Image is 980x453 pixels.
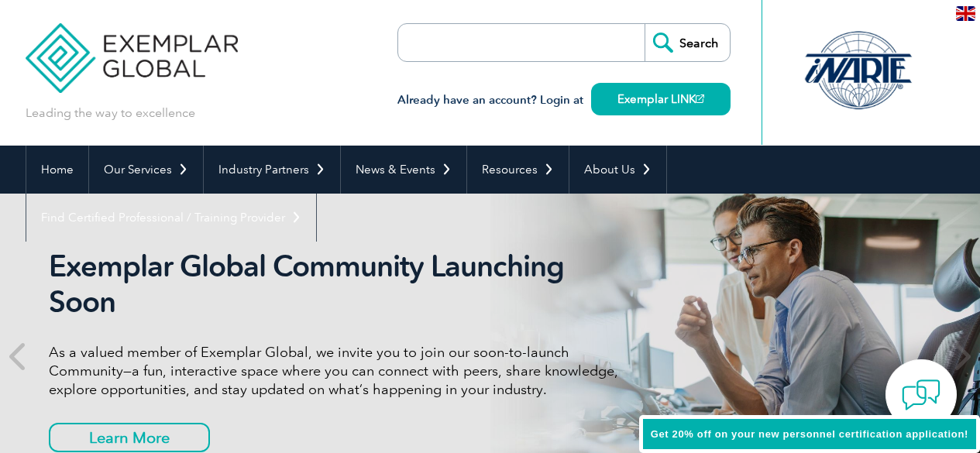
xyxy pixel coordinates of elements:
a: Our Services [89,146,203,194]
a: News & Events [341,146,466,194]
h2: Exemplar Global Community Launching Soon [49,249,630,320]
span: Get 20% off on your new personnel certification application! [651,428,968,440]
a: About Us [569,146,666,194]
a: Resources [467,146,569,194]
a: Industry Partners [204,146,340,194]
p: As a valued member of Exemplar Global, we invite you to join our soon-to-launch Community—a fun, ... [49,343,630,399]
a: Learn More [49,423,210,452]
h3: Already have an account? Login at [397,91,731,110]
img: en [956,6,975,21]
p: Leading the way to excellence [26,105,195,122]
a: Find Certified Professional / Training Provider [26,194,316,242]
a: Home [26,146,88,194]
img: contact-chat.png [902,376,940,414]
a: Exemplar LINK [591,83,731,115]
img: open_square.png [696,94,704,103]
input: Search [645,24,730,61]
